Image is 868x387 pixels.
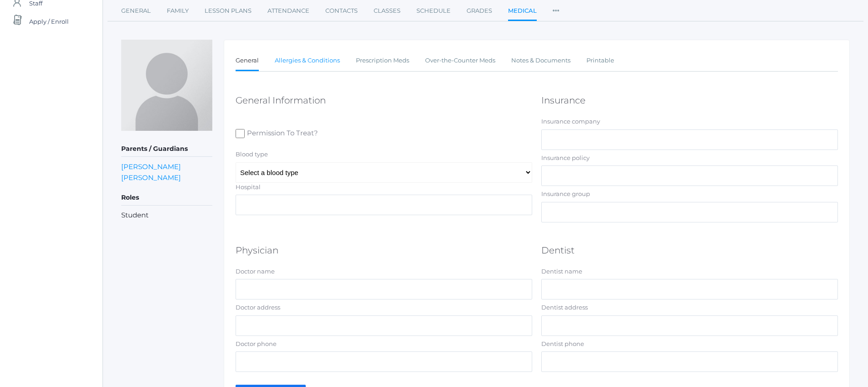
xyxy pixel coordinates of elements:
[245,128,318,139] span: Permission To Treat?
[425,52,495,70] a: Over-the-Counter Meds
[121,162,181,171] a: [PERSON_NAME]
[236,243,278,258] h5: Physician
[541,154,838,163] label: Insurance policy
[541,190,838,199] label: Insurance group
[236,183,532,192] label: Hospital
[205,2,252,20] a: Lesson Plans
[121,190,212,206] h5: Roles
[236,129,245,138] input: Permission To Treat?
[541,93,586,108] h5: Insurance
[29,12,69,31] span: Apply / Enroll
[275,52,340,70] a: Allergies & Conditions
[541,340,838,349] label: Dentist phone
[541,267,838,276] label: Dentist name
[267,2,309,20] a: Attendance
[121,173,181,182] a: [PERSON_NAME]
[121,141,212,157] h5: Parents / Guardians
[236,340,532,349] label: Doctor phone
[508,2,537,21] a: Medical
[121,2,151,20] a: General
[511,52,570,70] a: Notes & Documents
[325,2,358,20] a: Contacts
[121,40,212,131] img: Christopher Ip
[416,2,451,20] a: Schedule
[541,303,838,312] label: Dentist address
[541,243,575,258] h5: Dentist
[374,2,401,20] a: Classes
[356,52,409,70] a: Prescription Meds
[236,93,326,108] h5: General Information
[167,2,189,20] a: Family
[467,2,492,20] a: Grades
[236,267,532,276] label: Doctor name
[541,117,838,126] label: Insurance company
[236,303,532,312] label: Doctor address
[236,52,259,71] a: General
[236,150,532,159] label: Blood type
[121,210,212,221] li: Student
[586,52,614,70] a: Printable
